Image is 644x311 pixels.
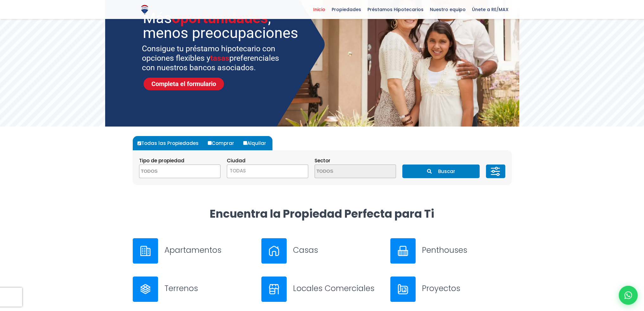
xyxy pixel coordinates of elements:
span: TODAS [227,165,308,178]
span: Propiedades [328,5,364,14]
textarea: Search [315,165,376,178]
span: Nuestro equipo [427,5,469,14]
h3: Proyectos [422,283,512,294]
label: Comprar [206,136,240,150]
span: TODAS [227,166,308,175]
h3: Penthouses [422,245,512,256]
span: Inicio [310,5,328,14]
input: Comprar [208,141,212,145]
a: Apartamentos [133,238,254,264]
input: Todas las Propiedades [137,141,141,145]
strong: Encuentra la Propiedad Perfecta para Ti [210,206,434,221]
label: Todas las Propiedades [136,136,205,150]
span: Tipo de propiedad [139,157,184,164]
input: Alquilar [243,141,247,145]
a: Locales Comerciales [261,277,383,302]
a: Proyectos [390,277,512,302]
textarea: Search [139,165,201,178]
h3: Apartamentos [164,245,254,256]
img: Logo de REMAX [139,4,150,15]
a: Terrenos [133,277,254,302]
span: TODAS [230,167,246,174]
h3: Locales Comerciales [293,283,383,294]
a: Penthouses [390,238,512,264]
label: Alquilar [242,136,272,150]
a: Casas [261,238,383,264]
span: Ciudad [227,157,245,164]
h3: Casas [293,245,383,256]
h3: Terrenos [164,283,254,294]
button: Buscar [402,165,480,178]
span: Préstamos Hipotecarios [364,5,427,14]
span: Sector [315,157,330,164]
span: Únete a RE/MAX [469,5,512,14]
